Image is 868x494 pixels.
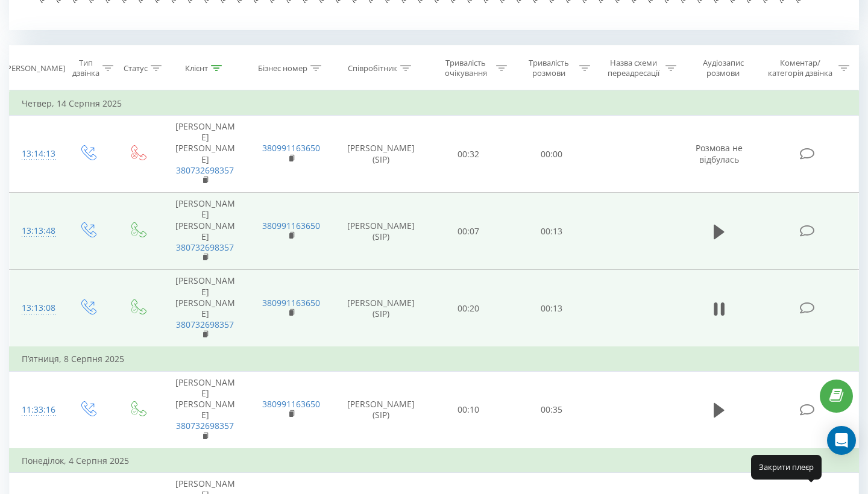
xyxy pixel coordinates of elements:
a: 380991163650 [262,142,320,154]
td: [PERSON_NAME] (SIP) [335,371,427,449]
a: 380991163650 [262,398,320,410]
div: Коментар/категорія дзвінка [765,58,835,78]
a: 380732698357 [176,319,234,330]
a: 380991163650 [262,297,320,308]
div: 13:14:13 [22,142,51,166]
td: 00:00 [510,116,593,193]
td: 00:13 [510,270,593,348]
td: 00:10 [427,371,511,449]
div: 11:33:16 [22,398,51,422]
td: 00:35 [510,371,593,449]
a: 380732698357 [176,420,234,431]
td: 00:32 [427,116,511,193]
td: [PERSON_NAME] [PERSON_NAME] [162,116,248,193]
td: [PERSON_NAME] [PERSON_NAME] [162,193,248,270]
span: Розмова не відбулась [696,142,743,164]
td: 00:13 [510,193,593,270]
div: Співробітник [348,63,397,73]
div: 13:13:08 [22,296,51,320]
td: Понеділок, 4 Серпня 2025 [10,449,859,473]
td: 00:20 [427,270,511,348]
div: Тривалість розмови [521,58,576,78]
div: Аудіозапис розмови [690,58,756,78]
div: Статус [124,63,148,73]
div: Назва схеми переадресації [604,58,662,78]
div: Клієнт [185,63,208,73]
div: Закрити плеєр [751,455,822,479]
div: Тривалість очікування [438,58,494,78]
td: П’ятниця, 8 Серпня 2025 [10,347,859,371]
td: [PERSON_NAME] [PERSON_NAME] [162,371,248,449]
td: 00:07 [427,193,511,270]
td: [PERSON_NAME] (SIP) [335,116,427,193]
div: Тип дзвінка [72,58,99,78]
div: [PERSON_NAME] [4,63,65,73]
td: [PERSON_NAME] (SIP) [335,270,427,348]
a: 380732698357 [176,164,234,176]
div: Open Intercom Messenger [827,426,856,455]
td: Четвер, 14 Серпня 2025 [10,92,859,116]
td: [PERSON_NAME] [PERSON_NAME] [162,270,248,348]
div: 13:13:48 [22,219,51,243]
td: [PERSON_NAME] (SIP) [335,193,427,270]
a: 380991163650 [262,220,320,231]
a: 380732698357 [176,242,234,253]
div: Бізнес номер [258,63,307,73]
